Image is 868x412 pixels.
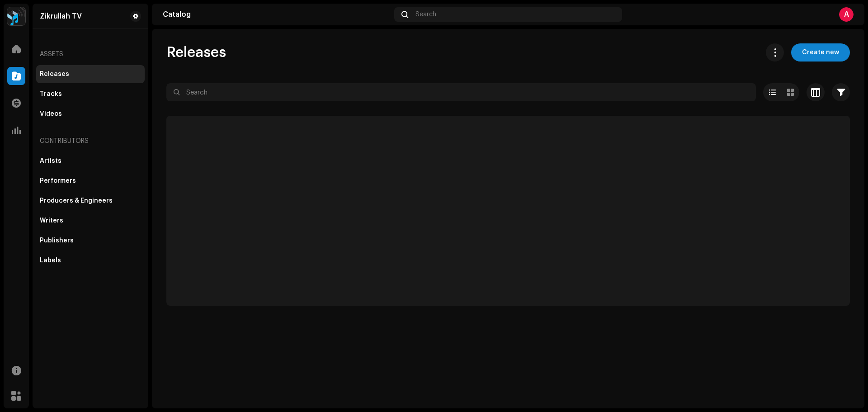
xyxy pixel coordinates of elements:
[36,152,145,170] re-m-nav-item: Artists
[36,212,145,230] re-m-nav-item: Writers
[802,43,839,62] span: Create new
[166,83,756,101] input: Search
[36,43,145,65] re-a-nav-header: Assets
[36,192,145,210] re-m-nav-item: Producers & Engineers
[40,177,76,185] div: Performers
[791,43,850,62] button: Create new
[40,197,113,204] div: Producers & Engineers
[40,237,74,244] div: Publishers
[40,257,61,264] div: Labels
[40,90,62,98] div: Tracks
[839,7,854,22] div: A
[36,105,145,123] re-m-nav-item: Videos
[163,11,391,18] div: Catalog
[36,172,145,190] re-m-nav-item: Performers
[36,85,145,103] re-m-nav-item: Tracks
[36,232,145,250] re-m-nav-item: Publishers
[40,13,82,20] div: Zikrullah TV
[40,157,61,165] div: Artists
[36,130,145,152] re-a-nav-header: Contributors
[40,217,63,224] div: Writers
[415,11,436,18] span: Search
[36,251,145,270] re-m-nav-item: Labels
[7,7,25,25] img: 2dae3d76-597f-44f3-9fef-6a12da6d2ece
[40,110,62,118] div: Videos
[36,65,145,83] re-m-nav-item: Releases
[40,71,69,78] div: Releases
[166,43,226,62] span: Releases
